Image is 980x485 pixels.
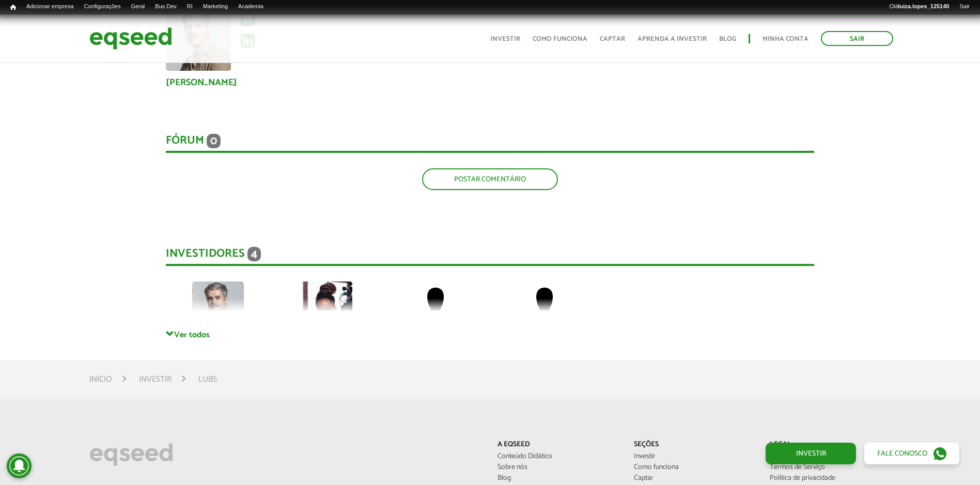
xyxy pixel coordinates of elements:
[884,3,954,11] a: Oláluiza.lopes_125140
[497,464,618,471] a: Sobre nós
[634,441,754,449] p: Seções
[954,3,975,11] a: Sair
[207,134,221,148] span: 0
[166,247,814,266] div: Investidores
[126,3,150,11] a: Geral
[21,3,79,11] a: Adicionar empresa
[166,330,814,339] a: Ver todos
[637,36,707,42] a: Aprenda a investir
[79,3,126,11] a: Configurações
[198,372,217,386] li: Lubs
[634,453,754,460] a: Investir
[89,25,172,52] img: EqSeed
[533,36,587,42] a: Como funciona
[634,475,754,482] a: Captar
[247,247,261,261] span: 4
[182,3,198,11] a: RI
[497,475,618,482] a: Blog
[770,441,890,449] p: Legal
[166,78,237,87] a: [PERSON_NAME]
[497,453,618,460] a: Conteúdo Didático
[301,281,352,333] img: picture-90970-1668946421.jpg
[600,36,625,42] a: Captar
[770,464,890,471] a: Termos de Serviço
[763,36,808,42] a: Minha conta
[410,281,461,333] img: default-user.png
[192,281,244,333] img: picture-123564-1758224931.png
[150,3,182,11] a: Bus Dev
[770,475,890,482] a: Política de privacidade
[139,376,172,384] a: Investir
[519,281,570,333] img: default-user.png
[233,3,269,11] a: Academia
[422,168,558,190] a: Postar comentário
[898,3,950,9] strong: luiza.lopes_125140
[198,3,233,11] a: Marketing
[490,36,520,42] a: Investir
[497,441,618,449] p: A EqSeed
[89,376,112,384] a: Início
[5,3,21,12] a: Início
[89,441,173,468] img: EqSeed Logo
[634,464,754,471] a: Como funciona
[719,36,736,42] a: Blog
[766,443,856,464] a: Investir
[166,134,814,153] div: Fórum
[821,31,893,46] a: Sair
[864,443,959,464] a: Fale conosco
[10,4,16,11] span: Início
